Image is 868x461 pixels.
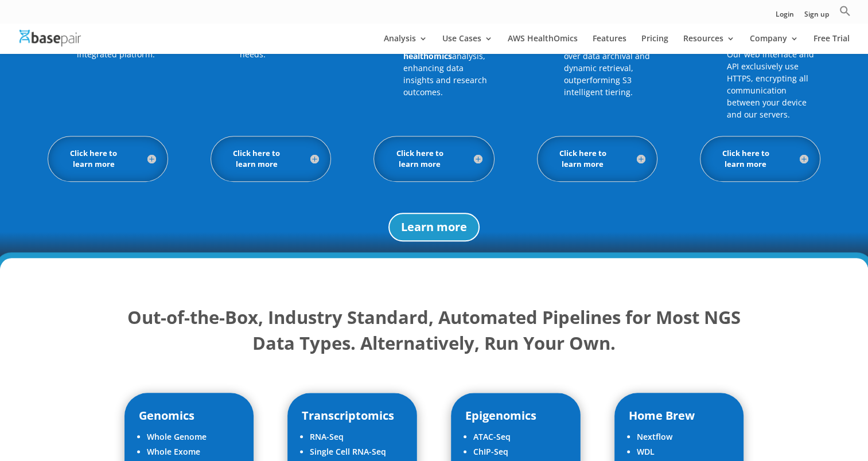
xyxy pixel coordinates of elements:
[776,11,794,23] a: Login
[473,444,566,459] li: ChIP-Seq
[465,408,536,423] span: Epigenomics
[813,34,850,54] a: Free Trial
[310,444,402,459] li: Single Cell RNA-Seq
[223,148,319,170] h5: Click here to learn more
[839,5,851,17] svg: Search
[683,34,735,54] a: Resources
[403,38,480,61] a: AWS healthomics
[20,30,81,46] img: Basepair
[473,429,566,444] li: ATAC-Seq
[637,444,729,459] li: WDL
[811,404,854,447] iframe: Drift Widget Chat Controller
[127,305,741,355] strong: Out-of-the-Box, Industry Standard, Automated Pipelines for Most NGS Data Types. Alternatively, Ru...
[641,34,668,54] a: Pricing
[508,34,578,54] a: AWS HealthOmics
[442,34,493,54] a: Use Cases
[629,408,695,423] span: Home Brew
[403,14,494,98] p: Utilize our interactive platform for comprehensive analysis, enhancing data insights and research...
[388,213,480,241] a: Learn more
[147,444,239,459] li: Whole Exome
[712,148,808,170] h5: Click here to learn more
[804,11,829,23] a: Sign up
[139,408,194,423] span: Genomics
[637,429,729,444] li: Nextflow
[384,34,427,54] a: Analysis
[564,14,657,98] p: Save up to 80% on your monthly storage bill with fine-grain control over data archival and dynami...
[302,408,394,423] span: Transcriptomics
[750,34,799,54] a: Company
[60,148,156,170] h5: Click here to learn more
[310,429,402,444] li: RNA-Seq
[839,5,851,23] a: Search Icon Link
[386,148,482,170] h5: Click here to learn more
[549,148,645,170] h5: Click here to learn more
[147,429,239,444] li: Whole Genome
[593,34,626,54] a: Features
